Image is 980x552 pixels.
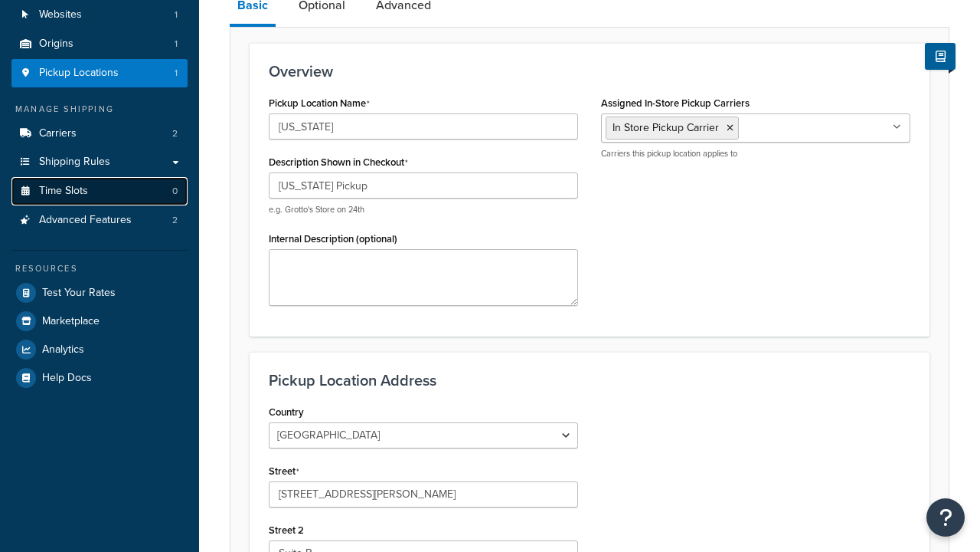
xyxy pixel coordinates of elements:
span: Websites [39,8,82,21]
label: Country [269,406,304,418]
li: Advanced Features [11,206,188,235]
li: Origins [11,30,188,58]
a: Time Slots0 [11,177,188,205]
span: Marketplace [42,315,100,328]
label: Internal Description (optional) [269,233,397,245]
span: 1 [175,67,178,80]
li: Pickup Locations [11,59,188,87]
div: Resources [11,262,188,275]
button: Open Resource Center [926,498,965,537]
li: Time Slots [11,177,188,205]
div: Manage Shipping [11,103,188,116]
li: Carriers [11,120,188,148]
label: Street 2 [269,524,304,536]
a: Analytics [11,336,188,363]
span: Time Slots [39,185,88,198]
a: Origins1 [11,30,188,58]
label: Assigned In-Store Pickup Carriers [601,97,750,109]
span: In Store Pickup Carrier [612,120,719,136]
span: Shipping Rules [39,156,110,169]
span: 2 [172,127,178,140]
a: Advanced Features2 [11,206,188,235]
p: Carriers this pickup location applies to [601,148,910,159]
span: 1 [175,38,178,51]
a: Websites1 [11,1,188,29]
a: Carriers2 [11,120,188,148]
button: Show Help Docs [925,43,955,70]
label: Pickup Location Name [269,97,370,110]
span: 2 [172,214,178,227]
span: 1 [175,8,178,21]
label: Description Shown in Checkout [269,156,408,169]
h3: Overview [269,63,910,80]
a: Test Your Rates [11,279,188,307]
span: Analytics [42,343,84,356]
p: e.g. Grotto's Store on 24th [269,204,578,215]
span: Carriers [39,127,77,140]
a: Marketplace [11,307,188,335]
a: Shipping Rules [11,148,188,176]
h3: Pickup Location Address [269,372,910,389]
li: Websites [11,1,188,29]
a: Help Docs [11,364,188,392]
a: Pickup Locations1 [11,59,188,87]
span: Origins [39,38,73,51]
span: Test Your Rates [42,287,116,300]
span: Help Docs [42,372,92,385]
span: Pickup Locations [39,67,119,80]
span: Advanced Features [39,214,132,227]
span: 0 [172,185,178,198]
label: Street [269,465,299,478]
